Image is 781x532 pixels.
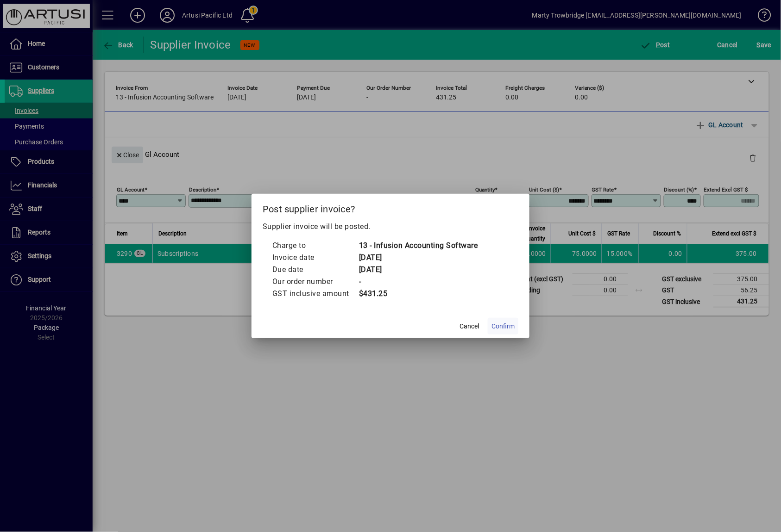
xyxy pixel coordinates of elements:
td: GST inclusive amount [272,288,359,300]
td: Charge to [272,240,359,252]
h2: Post supplier invoice? [252,194,529,221]
td: [DATE] [359,252,478,264]
span: Confirm [491,322,515,331]
td: Our order number [272,276,359,288]
td: $431.25 [359,288,478,300]
button: Cancel [454,318,484,334]
td: Due date [272,264,359,276]
td: [DATE] [359,264,478,276]
td: 13 - Infusion Accounting Software [359,240,478,252]
td: - [359,276,478,288]
td: Invoice date [272,252,359,264]
p: Supplier invoice will be posted. [263,221,518,232]
button: Confirm [488,318,518,334]
span: Cancel [460,322,479,331]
